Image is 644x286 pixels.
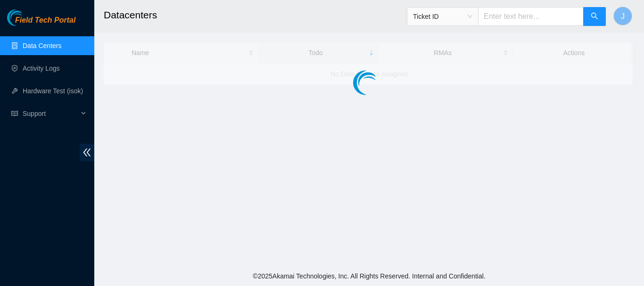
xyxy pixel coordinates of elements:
a: Hardware Test (isok) [23,87,83,95]
span: read [11,110,18,117]
span: Ticket ID [413,9,472,24]
button: search [583,7,606,26]
input: Enter text here... [478,7,584,26]
a: Akamai TechnologiesField Tech Portal [7,17,75,29]
span: double-left [80,144,94,161]
img: Akamai Technologies [7,9,48,26]
a: Data Centers [23,42,61,49]
span: Field Tech Portal [15,16,75,25]
span: Support [23,104,78,123]
span: search [591,12,598,21]
button: J [613,7,632,25]
a: Activity Logs [23,65,60,72]
footer: © 2025 Akamai Technologies, Inc. All Rights Reserved. Internal and Confidential. [94,266,644,286]
span: J [621,10,625,22]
